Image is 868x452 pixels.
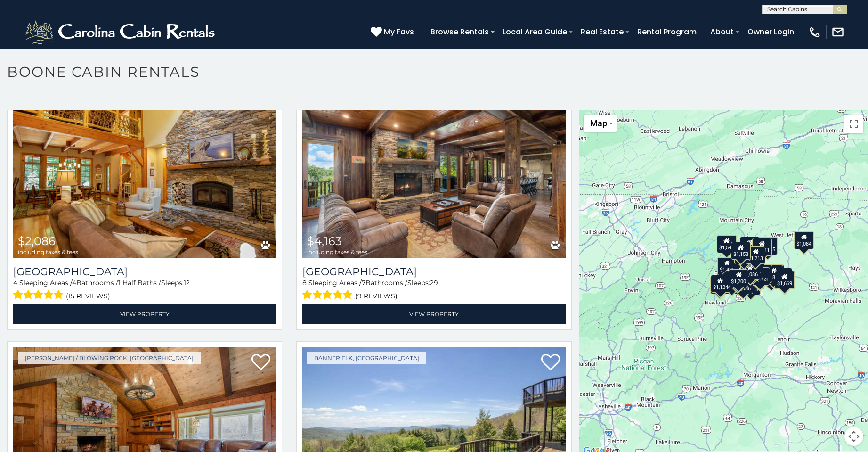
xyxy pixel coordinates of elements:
a: Owner Login [743,24,799,40]
a: Local Area Guide [498,24,572,40]
a: [GEOGRAPHIC_DATA] [13,265,276,278]
button: Map camera controls [844,427,863,446]
div: $1,458 [710,276,730,294]
img: mail-regular-white.png [831,25,844,39]
span: 29 [430,279,438,287]
span: 4 [13,279,17,287]
button: Toggle fullscreen view [844,115,863,133]
div: $1,290 [750,267,770,285]
span: including taxes & fees [307,249,367,255]
a: My Favs [371,26,416,38]
span: (9 reviews) [355,290,397,302]
div: $1,124 [711,274,730,292]
div: $1,801 [763,264,783,282]
div: $1,307 [728,270,747,288]
a: Banner Elk, [GEOGRAPHIC_DATA] [307,352,426,364]
span: My Favs [384,26,414,38]
div: $1,290 [753,265,772,283]
span: 1 Half Baths / [118,279,161,287]
div: $1,213 [746,246,765,263]
span: $4,163 [307,234,342,248]
span: 4 [72,279,76,287]
div: $4,122 [764,264,784,282]
div: $1,546 [716,235,736,253]
div: $2,086 [733,276,753,294]
button: Change map style [584,115,617,132]
div: $2,670 [775,271,795,289]
a: Rental Program [633,24,701,40]
h3: Mountain Song Lodge [13,265,276,278]
a: About [706,24,738,40]
a: Mountain Song Lodge $2,086 including taxes & fees [13,82,276,258]
a: Renaissance Lodge $4,163 including taxes & fees [302,82,565,258]
div: $1,158 [731,241,751,259]
a: [GEOGRAPHIC_DATA] [302,265,565,278]
div: $1,084 [794,231,814,249]
a: View Property [13,304,276,324]
img: Mountain Song Lodge [13,82,276,258]
span: 7 [362,279,365,287]
a: Real Estate [576,24,628,40]
a: Browse Rentals [426,24,494,40]
a: Add to favorites [251,353,270,373]
img: Renaissance Lodge [302,82,565,258]
h3: Renaissance Lodge [302,265,565,278]
div: $1,200 [729,269,748,287]
a: [PERSON_NAME] / Blowing Rock, [GEOGRAPHIC_DATA] [18,352,201,364]
div: $1,815 [740,277,760,295]
span: 12 [184,279,190,287]
a: View Property [302,304,565,324]
div: Sleeping Areas / Bathrooms / Sleeps: [302,278,565,302]
div: $1,086 [740,262,760,279]
div: $1,206 [734,247,754,264]
div: $1,669 [775,271,795,289]
img: White-1-2.png [24,18,219,46]
div: $1,041 [752,238,772,256]
div: $4,163 [750,267,770,285]
div: $1,178 [739,237,759,255]
span: including taxes & fees [18,249,78,255]
span: (15 reviews) [66,290,110,302]
div: $1,486 [717,257,737,275]
span: $2,086 [18,234,56,248]
a: Add to favorites [541,353,560,373]
span: Map [590,118,607,128]
div: $1,485 [758,237,778,255]
div: $1,470 [775,271,795,289]
div: $1,353 [722,272,742,290]
div: $1,162 [743,261,763,279]
img: phone-regular-white.png [808,25,821,39]
div: Sleeping Areas / Bathrooms / Sleeps: [13,278,276,302]
span: 8 [302,279,307,287]
div: $1,365 [762,268,781,286]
